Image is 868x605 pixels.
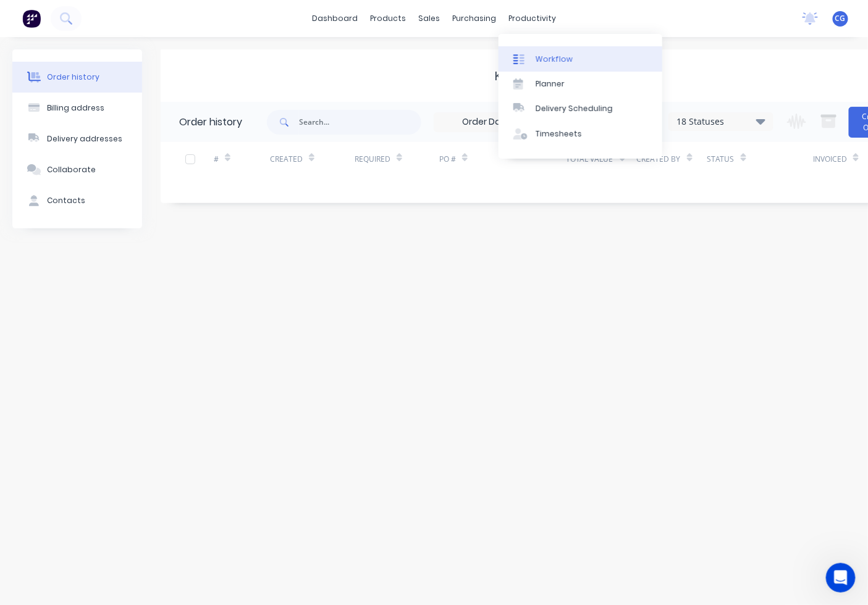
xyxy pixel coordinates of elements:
div: Order history [179,115,242,130]
a: Workflow [499,46,662,71]
div: Order history [47,72,99,83]
div: Timesheets [536,128,582,140]
div: sales [412,9,446,28]
div: Kick Building [495,69,583,83]
div: PO # [439,154,456,165]
div: Billing address [47,102,104,114]
div: purchasing [446,9,502,28]
a: dashboard [306,9,364,28]
div: Created By [637,142,707,176]
div: Contacts [47,195,85,206]
div: Required [355,142,439,176]
div: Status [707,154,735,165]
div: Workflow [536,54,573,65]
img: Factory [22,9,41,28]
div: Status [707,142,813,176]
div: 18 Statuses [669,115,773,128]
div: # [214,142,270,176]
button: Delivery addresses [12,123,142,154]
button: Billing address [12,93,142,123]
a: Planner [499,72,662,96]
button: Collaborate [12,154,142,185]
input: Search... [299,110,421,135]
div: productivity [502,9,562,28]
input: Order Date [434,113,538,131]
div: # [214,154,219,165]
div: Created [270,142,355,176]
div: Delivery addresses [47,133,122,144]
div: Delivery Scheduling [536,103,613,114]
div: PO # [439,142,567,176]
div: products [364,9,412,28]
div: Required [355,154,390,165]
div: Invoiced [813,154,847,165]
button: Order history [12,62,142,93]
div: Collaborate [47,164,96,175]
iframe: Intercom live chat [826,563,856,593]
a: Delivery Scheduling [499,96,662,121]
button: Contacts [12,185,142,216]
a: Timesheets [499,122,662,146]
div: Created [270,154,303,165]
span: CG [835,13,846,24]
div: Planner [536,78,565,90]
